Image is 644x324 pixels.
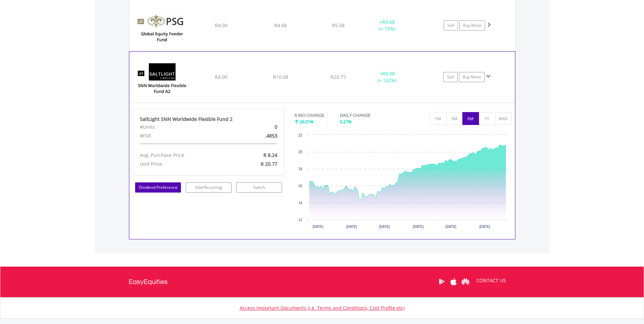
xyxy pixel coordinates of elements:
[233,123,282,131] div: 0
[340,119,352,125] span: 0.27%
[233,131,282,140] div: .4853
[299,119,314,125] span: 26.01%
[495,112,512,125] button: MAX
[382,19,395,25] span: R0.68
[215,22,227,29] span: R4.00
[413,225,424,229] text: [DATE]
[479,225,490,229] text: [DATE]
[215,74,227,80] span: R4.00
[331,74,346,80] span: R20.77
[430,112,446,125] button: 1M
[236,182,282,193] a: Switch
[263,152,277,158] span: R 8.24
[443,72,458,82] a: Sell
[346,225,357,229] text: [DATE]
[295,112,324,119] div: 6 MO CHANGE
[186,182,232,193] a: Add Recurring
[140,116,278,123] div: SaltLight SNN Worldwide Flexible Fund 2
[444,20,458,31] a: Sell
[132,8,191,49] img: UT.ZA.PGEE.png
[298,201,302,205] text: 14
[382,70,395,77] span: R6.08
[379,225,390,229] text: [DATE]
[313,225,324,229] text: [DATE]
[298,133,302,137] text: 22
[332,22,345,29] span: R5.58
[436,271,448,292] a: Google Play
[472,271,511,290] a: CONTACT US
[135,151,233,160] div: Avg. Purchase Price
[295,131,511,233] svg: Interactive chart
[448,271,460,292] a: Apple
[445,225,456,229] text: [DATE]
[135,123,233,131] div: #Units
[298,218,302,222] text: 12
[135,182,181,193] a: Dividend Preference
[362,70,412,84] div: + (+ 152%)
[298,167,302,171] text: 18
[135,160,233,168] div: Unit Price
[129,267,168,297] a: EasyEquities
[459,72,485,82] a: Buy More
[295,131,512,233] div: Chart. Highcharts interactive chart.
[273,74,288,80] span: R10.08
[462,112,479,125] button: 6M
[479,112,495,125] button: 1Y
[340,112,394,119] div: DAILY CHANGE
[362,19,413,32] div: + (+ 17%)
[446,112,463,125] button: 3M
[298,150,302,154] text: 20
[135,131,233,140] div: #FSR
[133,60,191,101] img: UT.ZA.SLFA2.png
[240,305,405,311] a: Access Important Documents (i.e. Terms and Conditions, Cost Profile etc)
[460,271,472,292] a: Huawei
[274,22,287,29] span: R4.68
[261,161,277,167] span: R 20.77
[298,184,302,188] text: 16
[459,20,485,31] a: Buy More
